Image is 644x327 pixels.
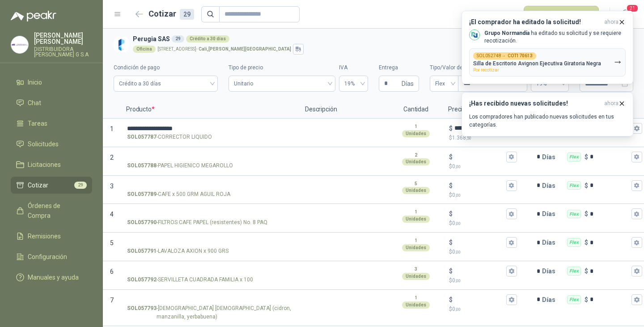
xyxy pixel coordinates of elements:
[455,164,461,169] span: ,00
[127,211,293,217] input: SOL057790-FILTROS CAFE PAPEL (resistentes) No. 8 PAQ
[452,135,471,141] span: 1.368
[379,64,419,72] label: Entrega
[339,64,368,72] label: IVA
[455,221,461,226] span: ,00
[11,136,92,153] a: Solicitudes
[626,4,639,13] span: 21
[127,190,157,199] strong: SOL057789
[585,266,588,276] p: $
[127,125,293,132] input: SOL057787-CORRECTOR LIQUIDO
[567,153,581,161] div: Flex
[415,152,417,159] p: 2
[11,197,92,224] a: Órdenes de Compra
[114,64,218,72] label: Condición de pago
[28,252,67,262] span: Configuración
[402,273,430,280] div: Unidades
[449,305,517,314] p: $
[186,35,229,42] div: Crédito a 30 días
[542,234,559,251] p: Días
[590,211,630,217] input: Flex $
[449,266,453,276] p: $
[452,220,461,226] span: 0
[470,30,479,40] img: Company Logo
[452,192,461,198] span: 0
[199,47,291,51] strong: Cali , [PERSON_NAME][GEOGRAPHIC_DATA]
[110,211,114,218] span: 4
[631,123,642,134] button: Flex $
[127,268,293,275] input: SOL057792-SERVILLETA CUADRADA FAMILIA x 100
[127,190,230,199] p: - CAFE x 500 GRM AGUIL ROJA
[449,276,517,285] p: $
[127,247,229,255] p: - LAVALOZA AXION x 900 GRS
[454,182,504,189] input: $$0,00
[11,177,92,194] a: Cotizar29
[473,52,536,59] div: SOL052748 →
[127,161,157,170] strong: SOL057788
[617,6,633,22] button: 21
[127,133,212,141] p: - CORRECTOR LIQUIDO
[110,297,114,304] span: 7
[542,148,559,166] p: Días
[506,180,517,191] button: $$0,00
[127,218,267,227] p: - FILTROS CAFE PAPEL (resistentes) No. 8 PAQ
[585,152,588,162] p: $
[567,295,581,304] div: Flex
[127,276,253,284] p: - SERVILLETA CUADRADA FAMILIA x 100
[415,180,417,187] p: 5
[402,76,414,91] span: Días
[415,208,417,216] p: 1
[506,294,517,305] button: $$0,00
[402,216,430,223] div: Unidades
[28,98,41,108] span: Chat
[469,113,626,129] p: Los compradores han publicado nuevas solicitudes en tus categorías.
[449,295,453,305] p: $
[449,162,517,171] p: $
[590,239,630,246] input: Flex $
[449,209,453,219] p: $
[11,248,92,265] a: Configuración
[430,64,527,72] label: Tipo/Valor del flete
[449,219,517,228] p: $
[631,266,642,276] button: Flex $
[127,297,293,303] input: SOL057793-[DEMOGRAPHIC_DATA] [DEMOGRAPHIC_DATA] (cidron, manzanilla, yerbabuena)
[114,37,129,52] img: Company Logo
[454,239,504,246] input: $$0,00
[506,266,517,276] button: $$0,00
[631,294,642,305] button: Flex $
[127,304,157,321] strong: SOL057793
[127,239,293,246] input: SOL057791-LAVALOZA AXION x 900 GRS
[402,187,430,194] div: Unidades
[74,182,87,189] span: 29
[121,101,300,119] p: Producto
[469,100,601,107] h3: ¡Has recibido nuevas solicitudes!
[449,191,517,200] p: $
[389,101,443,119] p: Cantidad
[604,18,619,26] span: ahora
[127,276,157,284] strong: SOL057792
[508,54,533,58] b: COT170613
[449,123,453,133] p: $
[415,237,417,244] p: 1
[567,238,581,247] div: Flex
[469,18,601,26] h3: ¡El comprador ha editado la solicitud!
[449,152,453,162] p: $
[443,101,523,119] p: Precio
[542,291,559,309] p: Días
[110,239,114,246] span: 5
[484,30,626,45] p: ha editado su solicitud y se requiere recotización.
[300,101,389,119] p: Descripción
[229,64,335,72] label: Tipo de precio
[484,30,530,36] b: Grupo Normandía
[157,47,291,51] p: [STREET_ADDRESS] -
[454,211,504,217] input: $$0,00
[127,304,293,321] p: - [DEMOGRAPHIC_DATA] [DEMOGRAPHIC_DATA] (cidron, manzanilla, yerbabuena)
[415,294,417,302] p: 1
[454,268,504,275] input: $$0,00
[506,152,517,162] button: $$0,00
[631,208,642,219] button: Flex $
[567,210,581,219] div: Flex
[449,134,517,142] p: $
[11,156,92,173] a: Licitaciones
[452,277,461,284] span: 0
[454,296,504,303] input: $$0,00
